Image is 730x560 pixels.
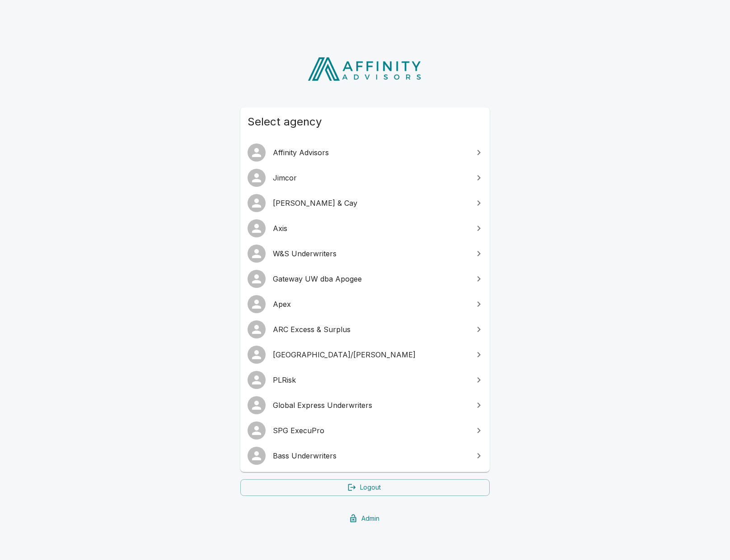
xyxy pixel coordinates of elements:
a: Jimcor [240,165,490,190]
a: PLRisk [240,367,490,393]
span: Apex [273,299,468,310]
a: ARC Excess & Surplus [240,317,490,342]
span: Axis [273,223,468,234]
span: Jimcor [273,172,468,183]
span: ARC Excess & Surplus [273,324,468,335]
a: Global Express Underwriters [240,393,490,418]
a: W&S Underwriters [240,241,490,266]
span: Global Express Underwriters [273,400,468,411]
span: [GEOGRAPHIC_DATA]/[PERSON_NAME] [273,349,468,360]
span: Affinity Advisors [273,147,468,158]
a: Admin [240,510,490,527]
span: SPG ExecuPro [273,425,468,436]
a: Gateway UW dba Apogee [240,266,490,292]
a: Apex [240,292,490,317]
a: [PERSON_NAME] & Cay [240,190,490,216]
a: Bass Underwriters [240,443,490,468]
a: Logout [240,479,490,496]
span: [PERSON_NAME] & Cay [273,198,468,208]
a: Affinity Advisors [240,140,490,165]
span: W&S Underwriters [273,248,468,259]
span: Bass Underwriters [273,450,468,461]
a: SPG ExecuPro [240,418,490,443]
a: Axis [240,216,490,241]
a: [GEOGRAPHIC_DATA]/[PERSON_NAME] [240,342,490,367]
img: Affinity Advisors Logo [300,54,430,84]
span: Select agency [248,115,482,129]
span: PLRisk [273,375,468,385]
span: Gateway UW dba Apogee [273,273,468,284]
